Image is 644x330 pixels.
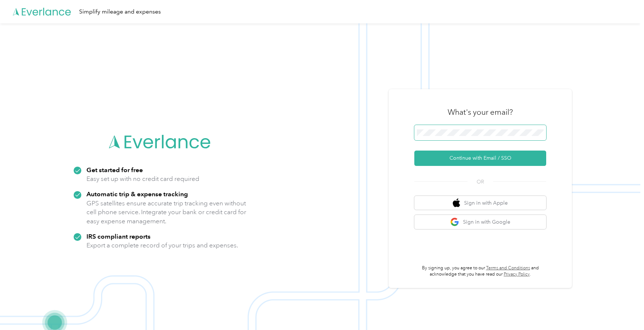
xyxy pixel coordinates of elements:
[86,166,143,174] strong: Get started for free
[453,198,460,208] img: apple logo
[86,190,188,198] strong: Automatic trip & expense tracking
[86,241,238,250] p: Export a complete record of your trips and expenses.
[486,265,530,271] a: Terms and Conditions
[448,107,513,117] h3: What's your email?
[86,199,247,226] p: GPS satellites ensure accurate trip tracking even without cell phone service. Integrate your bank...
[504,272,530,277] a: Privacy Policy
[79,7,161,16] div: Simplify mileage and expenses
[414,215,546,229] button: google logoSign in with Google
[414,265,546,278] p: By signing up, you agree to our and acknowledge that you have read our .
[86,174,199,183] p: Easy set up with no credit card required
[467,178,493,186] span: OR
[450,217,459,227] img: google logo
[414,151,546,166] button: Continue with Email / SSO
[414,196,546,210] button: apple logoSign in with Apple
[86,232,151,240] strong: IRS compliant reports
